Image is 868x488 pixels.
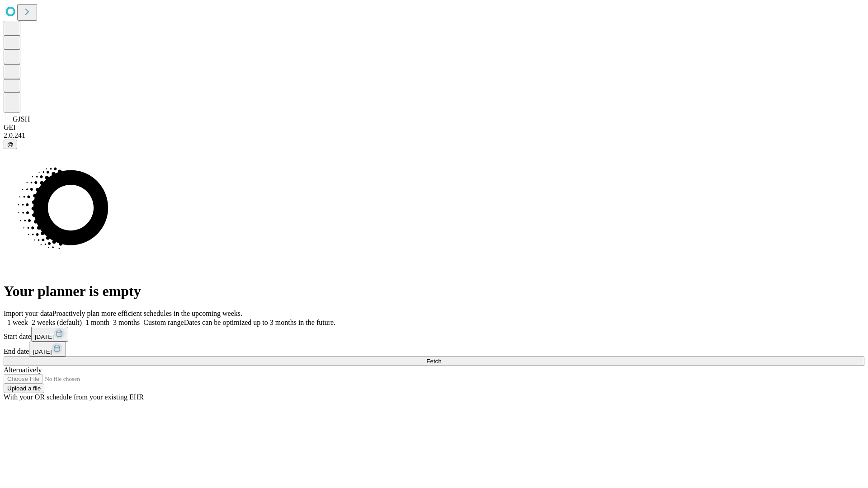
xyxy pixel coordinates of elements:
span: Custom range [143,319,184,326]
h1: Your planner is empty [4,283,864,300]
span: Dates can be optimized up to 3 months in the future. [184,319,335,326]
span: 2 weeks (default) [32,319,82,326]
span: Fetch [426,358,441,365]
span: 1 week [7,319,28,326]
div: End date [4,342,864,357]
button: Fetch [4,357,864,366]
span: Alternatively [4,366,42,374]
div: GEI [4,123,864,131]
span: Import your data [4,310,52,317]
span: With your OR schedule from your existing EHR [4,393,144,401]
button: @ [4,140,17,149]
div: 2.0.241 [4,131,864,140]
span: 3 months [113,319,140,326]
span: @ [7,141,14,148]
button: Upload a file [4,384,44,393]
span: [DATE] [33,348,52,355]
button: [DATE] [29,342,66,357]
div: Start date [4,327,864,342]
button: [DATE] [31,327,68,342]
span: Proactively plan more efficient schedules in the upcoming weeks. [52,310,242,317]
span: [DATE] [35,333,54,340]
span: 1 month [85,319,109,326]
span: GJSH [13,115,30,123]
